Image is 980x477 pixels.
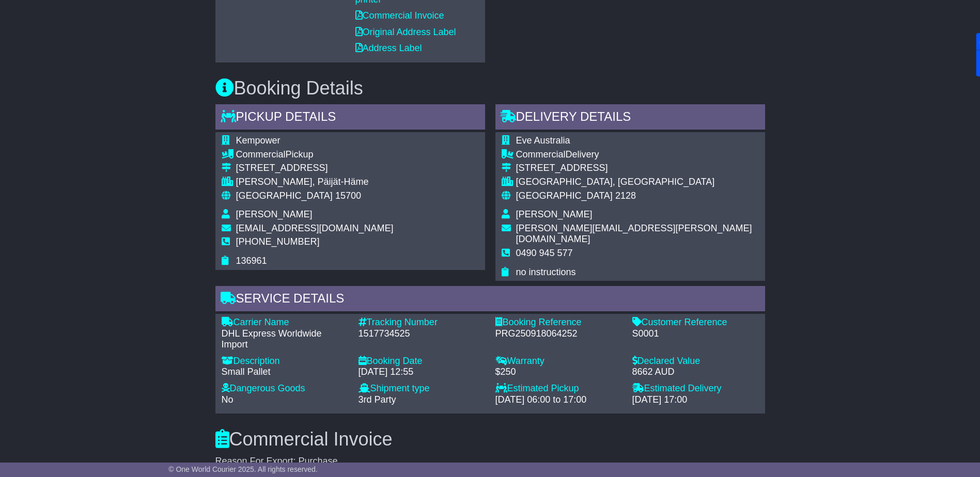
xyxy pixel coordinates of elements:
[632,317,759,328] div: Customer Reference
[236,149,394,161] div: Pickup
[516,223,752,245] span: [PERSON_NAME][EMAIL_ADDRESS][PERSON_NAME][DOMAIN_NAME]
[215,78,765,99] h3: Booking Details
[222,356,348,367] div: Description
[359,328,485,340] div: 1517734525
[359,356,485,367] div: Booking Date
[215,429,765,450] h3: Commercial Invoice
[355,27,456,37] a: Original Address Label
[222,317,348,328] div: Carrier Name
[236,190,333,201] span: [GEOGRAPHIC_DATA]
[495,367,622,378] div: $250
[222,383,348,394] div: Dangerous Goods
[168,465,318,473] span: © One World Courier 2025. All rights reserved.
[222,367,348,378] div: Small Pallet
[516,163,759,174] div: [STREET_ADDRESS]
[495,356,622,367] div: Warranty
[516,135,570,146] span: Eve Australia
[359,383,485,394] div: Shipment type
[632,328,759,340] div: S0001
[236,177,394,188] div: [PERSON_NAME], Päijät-Häme
[495,317,622,328] div: Booking Reference
[516,248,573,258] span: 0490 945 577
[516,190,613,201] span: [GEOGRAPHIC_DATA]
[222,394,234,405] span: No
[516,267,576,277] span: no instructions
[495,104,765,132] div: Delivery Details
[359,367,485,378] div: [DATE] 12:55
[632,383,759,394] div: Estimated Delivery
[236,236,320,247] span: [PHONE_NUMBER]
[236,256,267,266] span: 136961
[495,328,622,340] div: PRG250918064252
[215,286,765,314] div: Service Details
[215,456,765,467] div: Reason For Export: Purchase
[516,177,759,188] div: [GEOGRAPHIC_DATA], [GEOGRAPHIC_DATA]
[516,209,593,219] span: [PERSON_NAME]
[516,149,566,160] span: Commercial
[615,190,636,201] span: 2128
[632,394,759,406] div: [DATE] 17:00
[215,104,485,132] div: Pickup Details
[516,149,759,161] div: Delivery
[632,356,759,367] div: Declared Value
[236,223,394,233] span: [EMAIL_ADDRESS][DOMAIN_NAME]
[359,394,396,405] span: 3rd Party
[495,383,622,394] div: Estimated Pickup
[355,10,444,21] a: Commercial Invoice
[335,190,361,201] span: 15700
[355,43,422,53] a: Address Label
[359,317,485,328] div: Tracking Number
[632,367,759,378] div: 8662 AUD
[236,135,281,146] span: Kempower
[236,163,394,174] div: [STREET_ADDRESS]
[222,328,348,351] div: DHL Express Worldwide Import
[236,149,286,160] span: Commercial
[495,394,622,406] div: [DATE] 06:00 to 17:00
[236,209,313,219] span: [PERSON_NAME]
